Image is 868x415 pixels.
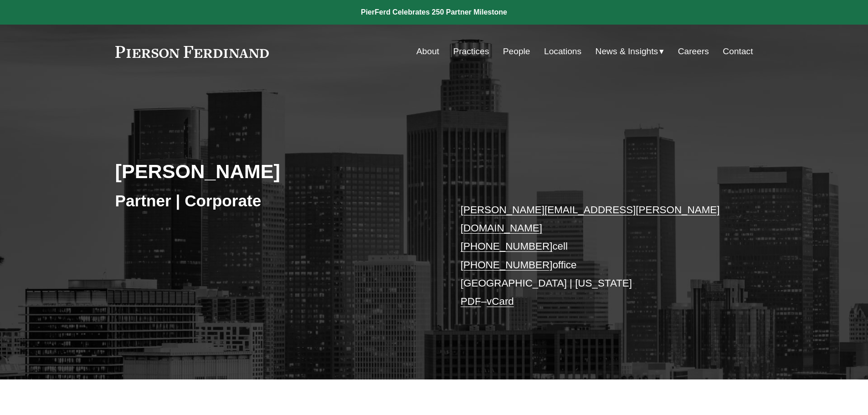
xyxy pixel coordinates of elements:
[461,241,553,252] a: [PHONE_NUMBER]
[461,296,481,307] a: PDF
[544,43,581,60] a: Locations
[461,259,553,271] a: [PHONE_NUMBER]
[596,44,658,60] span: News & Insights
[461,204,720,234] a: [PERSON_NAME][EMAIL_ADDRESS][PERSON_NAME][DOMAIN_NAME]
[503,43,530,60] a: People
[678,43,709,60] a: Careers
[453,43,489,60] a: Practices
[115,191,434,211] h3: Partner | Corporate
[596,43,664,60] a: folder dropdown
[487,296,514,307] a: vCard
[416,43,439,60] a: About
[115,159,434,183] h2: [PERSON_NAME]
[723,43,753,60] a: Contact
[461,201,726,311] p: cell office [GEOGRAPHIC_DATA] | [US_STATE] –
